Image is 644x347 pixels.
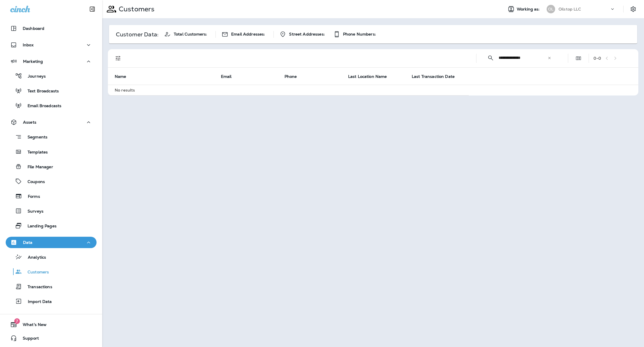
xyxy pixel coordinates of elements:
p: Text Broadcasts [22,89,59,94]
button: Settings [628,4,638,14]
p: Customers [22,270,49,275]
button: Dashboard [6,23,97,34]
p: Dashboard [23,26,44,31]
button: Data [6,237,97,248]
button: Coupons [6,175,97,187]
span: Working as: [517,7,541,12]
button: Import Data [6,295,97,307]
button: Forms [6,190,97,202]
span: 7 [14,318,20,324]
p: Import Data [22,299,52,305]
span: Support [17,336,39,343]
button: Edit Fields [573,53,584,64]
button: Marketing [6,56,97,67]
button: Collapse Search [485,52,496,64]
button: Transactions [6,280,97,292]
p: Marketing [23,59,43,64]
p: Email Broadcasts [22,103,61,109]
span: Name [115,74,134,79]
button: Text Broadcasts [6,85,97,97]
p: Customer Data: [116,32,158,37]
span: Last Transaction Date [412,74,455,79]
span: Name [115,74,126,79]
button: Templates [6,146,97,158]
button: Assets [6,117,97,128]
button: Customers [6,266,97,278]
button: Support [6,333,97,344]
p: Oilstop LLC [559,7,581,11]
button: Surveys [6,205,97,217]
p: Templates [22,150,48,155]
div: OL [547,5,555,13]
p: Coupons [22,179,45,185]
button: Landing Pages [6,220,97,232]
span: Street Addresses: [289,32,325,37]
button: Analytics [6,251,97,263]
button: File Manager [6,161,97,173]
span: What's New [17,322,47,329]
p: File Manager [22,165,53,170]
span: Phone [285,74,304,79]
button: Collapse Sidebar [84,3,100,15]
span: Phone [285,74,297,79]
button: Segments [6,131,97,143]
p: Customers [116,5,154,13]
span: Last Location Name [348,74,387,79]
span: Phone Numbers: [343,32,376,37]
button: 7What's New [6,319,97,330]
span: Email Addresses: [231,32,265,37]
p: Forms [22,194,40,200]
button: Email Broadcasts [6,99,97,111]
span: Email [221,74,239,79]
span: Email [221,74,232,79]
button: Filters [112,53,124,64]
p: Journeys [22,74,46,79]
span: Last Transaction Date [412,74,462,79]
span: Total Customers: [174,32,207,37]
p: Assets [23,120,36,124]
p: Inbox [23,43,34,47]
p: Data [23,240,33,245]
p: Surveys [22,209,43,214]
td: No results [108,85,469,95]
p: Landing Pages [22,224,57,229]
div: 0 - 0 [593,56,601,61]
p: Segments [22,135,47,140]
p: Analytics [22,255,46,260]
p: Transactions [22,284,52,290]
button: Inbox [6,39,97,51]
button: Journeys [6,70,97,82]
span: Last Location Name [348,74,394,79]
